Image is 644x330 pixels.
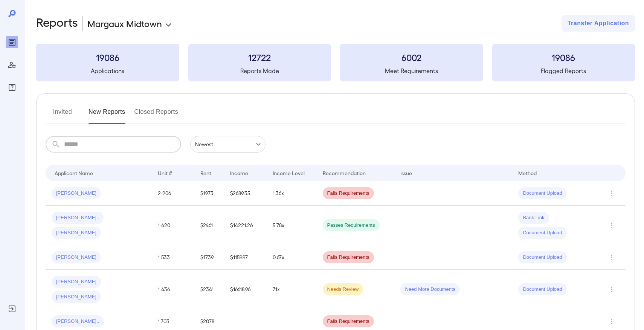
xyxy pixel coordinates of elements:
button: New Reports [89,106,125,124]
span: Fails Requirements [323,254,374,261]
div: Reports [6,36,18,48]
div: FAQ [6,81,18,93]
span: Document Upload [518,229,566,237]
td: 1-420 [152,206,194,245]
h5: Meet Requirements [340,66,483,75]
span: [PERSON_NAME] [52,293,101,301]
span: Passes Requirements [323,222,380,229]
td: $1973 [194,181,224,206]
div: Income Level [273,168,305,177]
td: $14221.26 [224,206,267,245]
button: Row Actions [606,187,618,199]
h3: 19086 [492,51,635,63]
td: 0.67x [267,245,316,270]
div: Income [230,168,248,177]
div: Recommendation [323,168,366,177]
span: [PERSON_NAME] [52,278,101,286]
span: Needs Review [323,286,363,293]
td: $1739 [194,245,224,270]
td: 1-533 [152,245,194,270]
button: Transfer Application [562,15,635,32]
span: [PERSON_NAME] [52,229,101,237]
span: [PERSON_NAME] [52,254,101,261]
p: Margaux Midtown [87,17,162,29]
span: Document Upload [518,286,566,293]
button: Closed Reports [134,106,179,124]
td: 1.36x [267,181,316,206]
h2: Reports [36,15,78,32]
div: Manage Users [6,59,18,71]
div: Unit # [158,168,172,177]
span: [PERSON_NAME].. [52,214,104,222]
button: Row Actions [606,283,618,295]
h5: Reports Made [188,66,331,75]
span: Fails Requirements [323,190,374,197]
div: Newest [190,136,266,153]
summary: 19086Applications12722Reports Made6002Meet Requirements19086Flagged Reports [36,44,635,81]
button: Row Actions [606,219,618,231]
button: Row Actions [606,251,618,263]
h3: 6002 [340,51,483,63]
div: Issue [400,168,412,177]
div: Log Out [6,303,18,315]
span: Document Upload [518,190,566,197]
td: $2689.35 [224,181,267,206]
td: $2461 [194,206,224,245]
h3: 19086 [36,51,179,63]
h5: Applications [36,66,179,75]
button: Invited [46,106,79,124]
h3: 12722 [188,51,331,63]
div: Method [518,168,537,177]
td: $2341 [194,270,224,309]
span: Bank Link [518,214,549,222]
div: Rent [200,168,212,177]
span: Document Upload [518,254,566,261]
span: Need More Documents [400,286,460,293]
div: Applicant Name [55,168,93,177]
button: Row Actions [606,315,618,327]
h5: Flagged Reports [492,66,635,75]
td: $16618.96 [224,270,267,309]
td: 5.78x [267,206,316,245]
td: 2-206 [152,181,194,206]
span: [PERSON_NAME].. [52,318,104,325]
span: Fails Requirements [323,318,374,325]
td: 1-436 [152,270,194,309]
td: $1159.97 [224,245,267,270]
span: [PERSON_NAME] [52,190,101,197]
td: 7.1x [267,270,316,309]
